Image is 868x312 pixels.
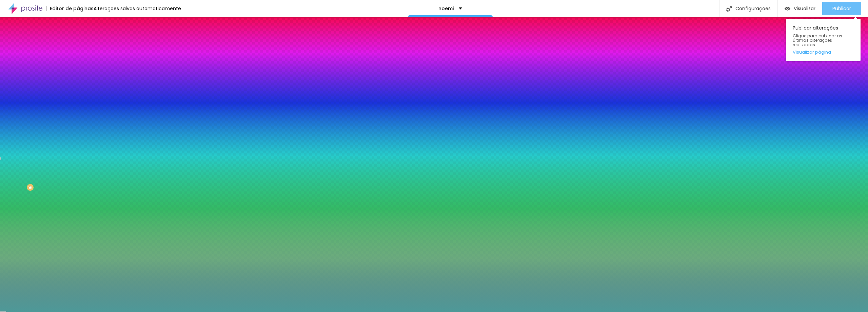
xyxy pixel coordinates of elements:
[735,5,771,12] font: Configurações
[94,5,181,12] font: Alterações salvas automaticamente
[832,5,851,12] font: Publicar
[778,2,822,15] button: Visualizar
[822,2,861,15] button: Publicar
[726,6,732,12] img: Ícone
[793,33,842,48] font: Clique para publicar as últimas alterações realizadas
[50,5,94,12] font: Editor de páginas
[794,5,815,12] font: Visualizar
[785,6,790,12] img: view-1.svg
[438,5,454,12] font: noemi
[793,49,831,55] font: Visualizar página
[793,24,838,31] font: Publicar alterações
[793,50,854,54] a: Visualizar página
